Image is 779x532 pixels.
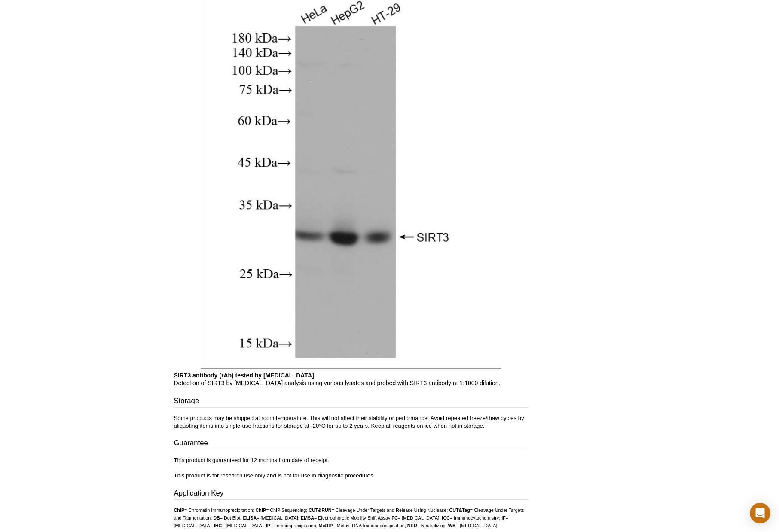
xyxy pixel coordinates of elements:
li: = Chromatin Immunoprecipitation; [174,508,254,513]
li: = [MEDICAL_DATA]; [214,523,265,528]
strong: EMSA [301,515,314,520]
li: = Methyl-DNA Immunoprecipitation; [319,523,406,528]
strong: IHC [214,523,222,528]
h3: Application Key [174,488,528,500]
strong: ICC [442,515,450,520]
li: = Dot Blot; [213,515,241,520]
p: This product is guaranteed for 12 months from date of receipt. This product is for research use o... [174,456,528,480]
li: = Neutralizing; [407,523,447,528]
p: Detection of SIRT3 by [MEDICAL_DATA] analysis using various lysates and probed with SIRT3 antibod... [174,371,528,387]
b: SIRT3 antibody (rAb) tested by [MEDICAL_DATA]. [174,372,316,379]
strong: MeDIP [319,523,333,528]
li: = Electrophoretic Mobility Shift Assay [301,515,391,520]
p: Some products may be shipped at room temperature. This will not affect their stability or perform... [174,414,528,430]
strong: ChIP [174,508,185,513]
div: Open Intercom Messenger [750,503,770,523]
strong: DB [213,515,220,520]
h3: Guarantee [174,438,528,450]
li: = Cleavage Under Targets and Release Using Nuclease; [309,508,448,513]
li: = Immunoprecipitation; [266,523,318,528]
li: = Immunocytochemistry; [442,515,500,520]
li: = ChIP Sequencing; [255,508,307,513]
li: = [MEDICAL_DATA]; [391,515,440,520]
strong: IP [266,523,270,528]
strong: CUT&RUN [309,508,331,513]
strong: WB [448,523,456,528]
strong: ChIP [255,508,266,513]
h3: Storage [174,396,528,408]
strong: ELISA [243,515,257,520]
li: = [MEDICAL_DATA]; [243,515,299,520]
strong: NEU [407,523,417,528]
strong: IF [501,515,506,520]
li: = [MEDICAL_DATA] [448,523,498,528]
strong: FC [391,515,397,520]
strong: CUT&Tag [449,508,470,513]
